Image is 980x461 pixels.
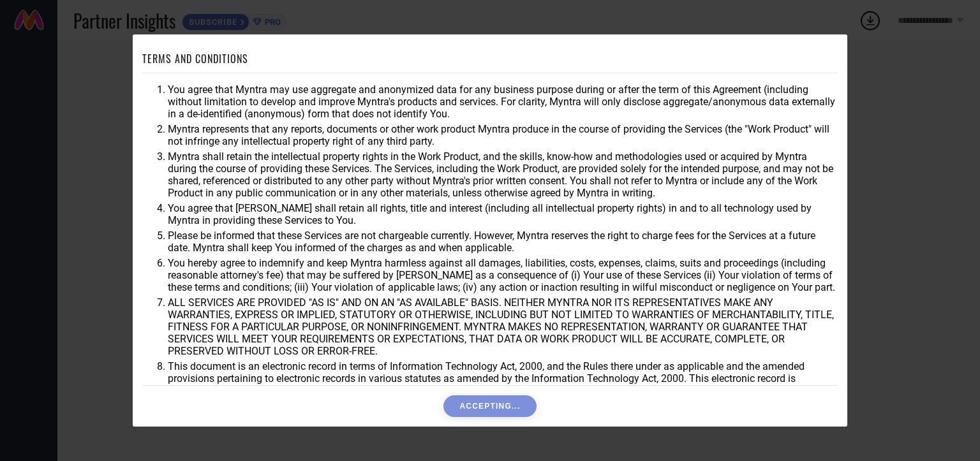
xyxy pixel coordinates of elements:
[168,360,838,397] li: This document is an electronic record in terms of Information Technology Act, 2000, and the Rules...
[168,84,838,120] li: You agree that Myntra may use aggregate and anonymized data for any business purpose during or af...
[168,202,838,226] li: You agree that [PERSON_NAME] shall retain all rights, title and interest (including all intellect...
[142,51,248,66] h1: TERMS AND CONDITIONS
[168,257,838,293] li: You hereby agree to indemnify and keep Myntra harmless against all damages, liabilities, costs, e...
[168,150,838,199] li: Myntra shall retain the intellectual property rights in the Work Product, and the skills, know-ho...
[168,296,838,357] li: ALL SERVICES ARE PROVIDED "AS IS" AND ON AN "AS AVAILABLE" BASIS. NEITHER MYNTRA NOR ITS REPRESEN...
[168,230,838,254] li: Please be informed that these Services are not chargeable currently. However, Myntra reserves the...
[168,123,838,147] li: Myntra represents that any reports, documents or other work product Myntra produce in the course ...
